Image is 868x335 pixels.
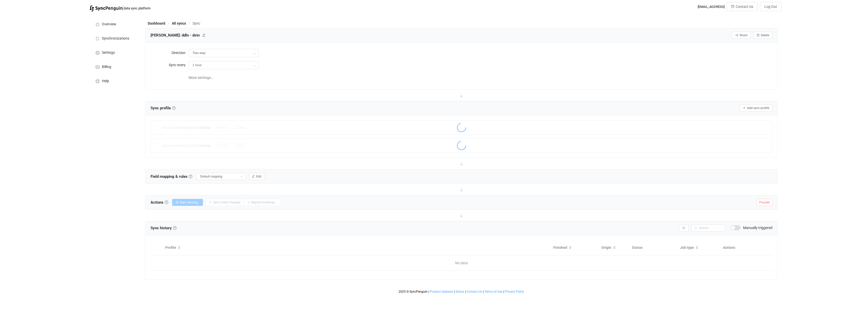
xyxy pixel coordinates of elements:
a: Settings [89,45,140,59]
div: Breadcrumb [148,22,200,25]
a: Status [455,290,465,293]
button: Log Out [760,2,781,11]
span: Start syncing… [180,201,200,204]
button: Start syncing… [172,199,203,206]
span: Overview [102,22,116,26]
img: syncpenguin.svg [89,5,122,12]
span: Edit [256,175,262,178]
a: |data sync platform [89,5,151,12]
span: | [483,290,484,293]
span: Billing [102,65,111,69]
span: Field mapping & rules [151,173,192,180]
span: data sync platform [124,6,151,10]
span: | [428,290,429,293]
button: Edit [249,173,265,180]
a: Terms of Use [484,290,503,293]
a: Billing [89,59,140,74]
span: Help [102,79,109,83]
span: All syncs [172,21,186,25]
input: Select [196,173,246,180]
span: Sync latest changes [213,201,241,204]
span: More settings... [189,73,214,83]
span: 2025 © SyncPenguin [399,290,428,293]
button: Sync latest changes [206,199,244,206]
span: | [122,5,124,12]
span: Settings [102,51,115,55]
span: Delete [761,33,769,37]
input: Model [189,61,259,69]
div: [EMAIL_ADDRESS] [698,5,725,9]
a: Overview [89,17,140,31]
button: Delete [753,32,772,39]
span: Actions [151,199,168,206]
span: Paused [756,199,772,206]
button: Migrate meetings… [244,199,280,206]
button: Add sync profile [740,104,772,112]
button: Contact Us [727,2,758,11]
button: Share [732,32,751,39]
input: Model [189,49,259,57]
a: Synchronizations [89,31,140,45]
span: | [465,290,466,293]
span: Sync [193,21,200,25]
label: Direction [151,48,189,58]
span: Synchronizations [102,37,129,41]
a: Help [89,74,140,88]
span: | [503,290,504,293]
span: | [454,290,455,293]
a: Privacy Policy [505,290,524,293]
span: Sync profile [151,104,176,112]
span: Share [740,33,747,37]
span: [PERSON_NAME]: ddln - dstn [151,31,200,39]
span: Dashboard [148,21,165,25]
span: Contact Us [736,5,753,9]
span: Product Updates [430,290,453,293]
a: Product Updates [430,290,453,293]
span: Add sync profile [747,106,769,110]
a: Contact Us [467,290,482,293]
span: Log Out [764,5,777,9]
label: Sync every [151,60,189,70]
span: Migrate meetings… [251,201,277,204]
